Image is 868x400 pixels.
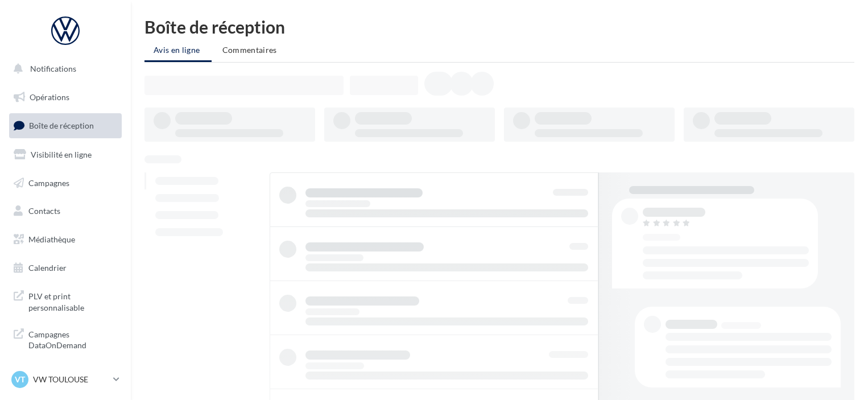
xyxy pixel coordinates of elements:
span: Boîte de réception [29,121,94,130]
span: Campagnes [28,178,69,187]
a: Calendrier [7,256,124,280]
span: PLV et print personnalisable [28,288,117,313]
span: Calendrier [28,263,67,273]
a: Contacts [7,199,124,223]
p: VW TOULOUSE [33,374,109,385]
span: Commentaires [222,45,277,55]
a: Campagnes DataOnDemand [7,322,124,356]
span: Visibilité en ligne [31,150,92,159]
a: Campagnes [7,171,124,195]
a: Boîte de réception [7,113,124,138]
span: Contacts [28,206,60,216]
span: Médiathèque [28,234,75,244]
a: PLV et print personnalisable [7,284,124,317]
span: Opérations [30,92,69,102]
span: Notifications [30,64,76,73]
a: Médiathèque [7,228,124,251]
a: Visibilité en ligne [7,143,124,167]
span: Campagnes DataOnDemand [28,327,117,351]
a: VT VW TOULOUSE [9,369,122,390]
a: Opérations [7,85,124,109]
div: Boîte de réception [144,18,854,35]
span: VT [15,374,25,385]
button: Notifications [7,57,119,81]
